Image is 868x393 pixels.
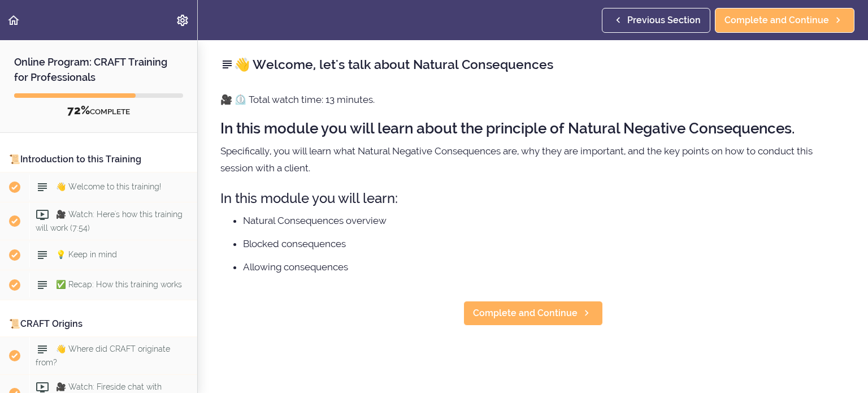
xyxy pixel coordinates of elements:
[243,236,845,251] li: Blocked consequences
[463,301,603,326] a: Complete and Continue
[602,8,710,33] a: Previous Section
[220,120,845,137] h2: In this module you will learn about the principle of Natural Negative Consequences.
[14,103,183,118] div: COMPLETE
[56,280,182,289] span: ✅ Recap: How this training works
[724,14,829,27] span: Complete and Continue
[715,8,854,33] a: Complete and Continue
[56,182,161,191] span: 👋 Welcome to this training!
[220,91,845,108] p: 🎥 ⏲️ Total watch time: 13 minutes.
[7,14,20,27] svg: Back to course curriculum
[36,344,170,366] span: 👋 Where did CRAFT originate from?
[243,213,845,228] li: Natural Consequences overview
[627,14,701,27] span: Previous Section
[56,250,117,259] span: 💡 Keep in mind
[243,260,845,274] li: Allowing consequences
[473,306,578,320] span: Complete and Continue
[67,103,90,117] span: 72%
[220,55,845,74] h2: 👋 Welcome, let's talk about Natural Consequences
[176,14,189,27] svg: Settings Menu
[36,210,183,232] span: 🎥 Watch: Here's how this training will work (7:54)
[220,189,845,208] h3: In this module you will learn:
[220,142,845,176] p: Specifically, you will learn what Natural Negative Consequences are, why they are important, and ...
